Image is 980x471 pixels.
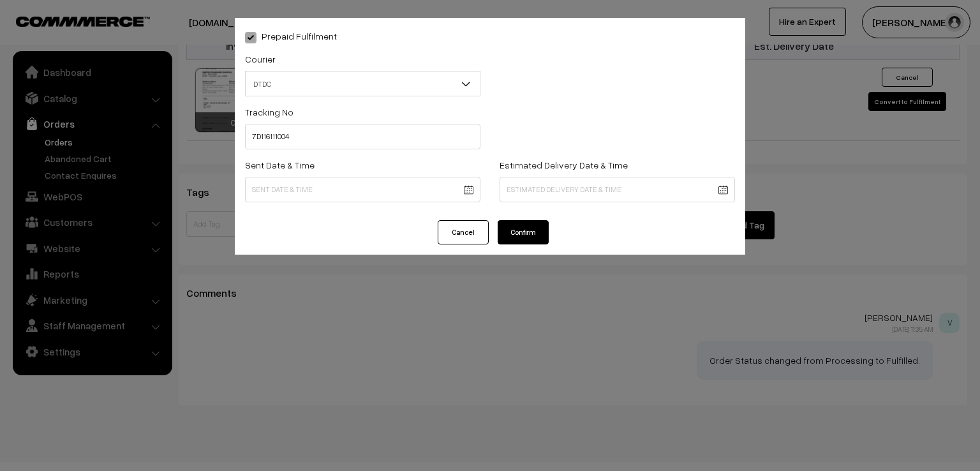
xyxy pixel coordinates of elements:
button: Confirm [498,220,549,244]
label: Tracking No [245,105,293,119]
input: Sent Date & Time [245,177,480,202]
label: Sent Date & Time [245,158,315,172]
label: Prepaid Fulfilment [245,29,337,43]
input: Tracking No [245,124,480,149]
span: DTDC [245,71,480,96]
label: Estimated Delivery Date & Time [500,158,628,172]
button: Cancel [438,220,489,244]
span: DTDC [246,73,480,95]
label: Courier [245,52,276,66]
input: Estimated Delivery Date & Time [500,177,735,202]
